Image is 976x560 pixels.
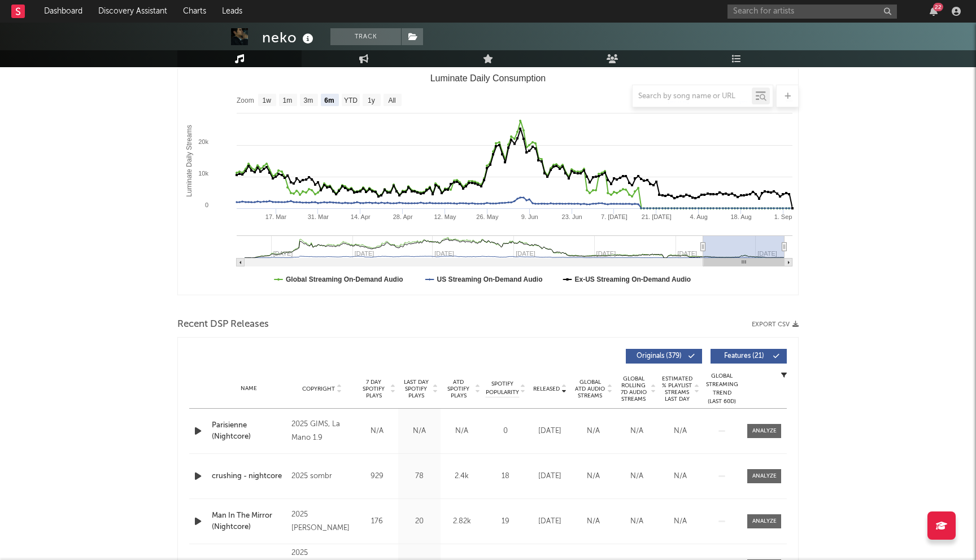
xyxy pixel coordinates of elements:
div: N/A [661,471,699,482]
text: 12. May [434,213,456,220]
div: N/A [359,426,395,437]
div: N/A [618,516,656,527]
button: 22 [930,7,938,16]
div: 929 [359,471,395,482]
text: 9. Jun [521,213,538,220]
text: 14. Apr [351,213,371,220]
a: Parisienne (Nightcore) [212,420,286,442]
div: N/A [574,516,612,527]
button: Originals(379) [626,349,702,364]
span: Global Rolling 7D Audio Streams [618,375,649,403]
text: Luminate Daily Streams [185,125,193,196]
button: Export CSV [752,321,799,328]
div: [DATE] [531,516,569,527]
button: Track [330,28,401,45]
div: Global Streaming Trend (Last 60D) [705,372,739,406]
div: 2.82k [443,516,480,527]
input: Search by song name or URL [633,92,752,101]
text: 23. Jun [562,213,582,220]
text: 28. Apr [393,213,413,220]
a: Man In The Mirror (Nightcore) [212,510,286,532]
text: 21. [DATE] [642,213,672,220]
text: 17. Mar [265,213,287,220]
div: Name [212,384,286,393]
span: Released [533,386,560,392]
text: US Streaming On-Demand Audio [437,275,543,283]
span: Originals ( 379 ) [633,353,685,360]
div: 22 [933,3,943,11]
div: N/A [574,426,612,437]
text: 31. Mar [308,213,329,220]
div: N/A [443,426,480,437]
div: N/A [574,471,612,482]
text: 20k [198,138,208,145]
span: Global ATD Audio Streams [574,379,605,399]
div: 2.4k [443,471,480,482]
text: 0 [205,202,208,208]
div: 176 [359,516,395,527]
div: 19 [486,516,525,527]
div: N/A [618,471,656,482]
div: 2025 GIMS, La Mano 1.9 [291,418,353,445]
text: 26. May [476,213,499,220]
div: N/A [401,426,438,437]
div: 2025 sombr [291,470,353,483]
div: 0 [486,426,525,437]
div: [DATE] [531,471,569,482]
text: 1. Sep [774,213,792,220]
svg: Luminate Daily Consumption [178,69,798,295]
div: [DATE] [531,426,569,437]
text: Luminate Daily Consumption [430,73,546,83]
text: 4. Aug [690,213,708,220]
a: crushing - nightcore [212,471,286,482]
div: 78 [401,471,438,482]
div: N/A [661,426,699,437]
text: Ex-US Streaming On-Demand Audio [575,275,691,283]
span: Spotify Popularity [486,380,519,397]
span: ATD Spotify Plays [443,379,473,399]
span: Recent DSP Releases [177,318,269,331]
div: N/A [661,516,699,527]
div: 2025 [PERSON_NAME] [291,508,353,535]
span: Estimated % Playlist Streams Last Day [661,375,692,403]
span: Copyright [302,386,335,392]
text: Global Streaming On-Demand Audio [286,275,403,283]
text: 18. Aug [730,213,751,220]
span: 7 Day Spotify Plays [359,379,389,399]
text: 10k [198,170,208,177]
div: 18 [486,471,525,482]
div: N/A [618,426,656,437]
text: 7. [DATE] [601,213,628,220]
div: 20 [401,516,438,527]
div: neko [262,28,316,47]
span: Features ( 21 ) [718,353,770,360]
span: Last Day Spotify Plays [401,379,431,399]
button: Features(21) [711,349,787,364]
input: Search for artists [727,5,897,19]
